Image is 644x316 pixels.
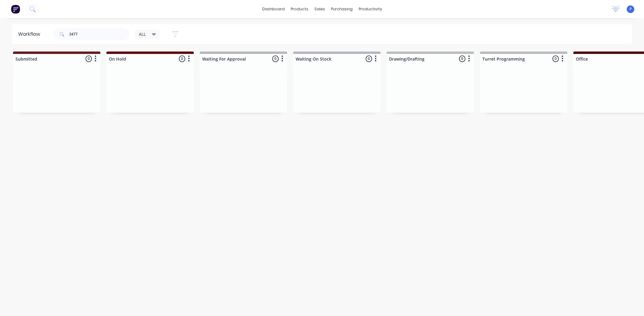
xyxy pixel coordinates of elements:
[69,28,129,40] input: Search for orders...
[259,5,288,14] a: dashboard
[11,5,20,14] img: Factory
[18,31,43,38] div: Workflow
[288,5,311,14] div: products
[356,5,385,14] div: productivity
[328,5,356,14] div: purchasing
[139,31,146,37] span: ALL
[629,6,632,12] span: P
[311,5,328,14] div: sales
